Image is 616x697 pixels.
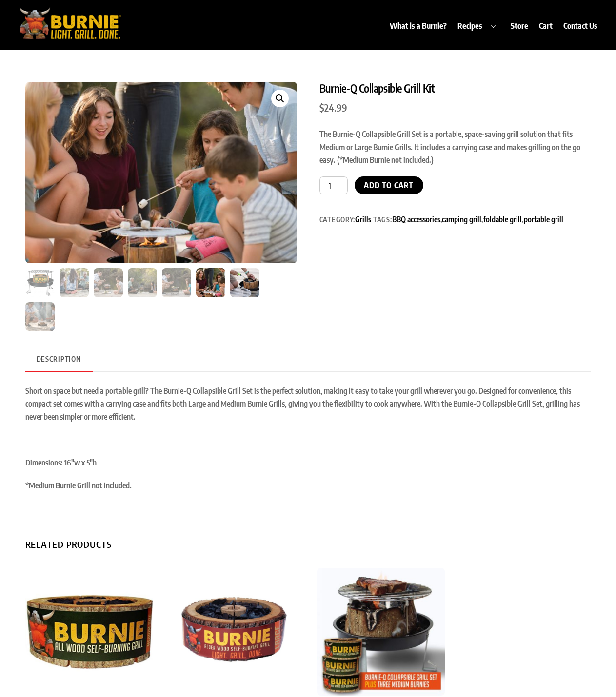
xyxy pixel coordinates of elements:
img: 0073__RF26100-100x100.jpg [128,268,157,297]
img: 0062__RF26006-100x100.jpg [162,268,191,297]
a: portable grill [524,214,563,224]
a: Description [25,347,93,371]
input: Product quantity [319,176,348,194]
h2: Related products [25,531,591,550]
a: BBQ accessories [392,214,440,224]
img: grillpackage-productphoto1__44162.1559226454.1280.1280-370x370 [317,568,445,696]
a: Recipes [453,15,505,37]
img: 95b44d69-18e8-4a63-af66-b07b79a215fb.08be0be786306a407661f4ed77cc2f9b [25,568,153,696]
img: 0039__RF25841 [25,82,297,263]
img: product_lrgx1__69647.1522257602.1280.1280 [171,568,299,696]
a: Contact Us [559,15,602,37]
a: 🔍 [271,90,289,107]
p: Short on space but need a portable grill? The Burnie-Q Collapsible Grill Set is the perfect solut... [25,385,591,423]
a: Store [506,15,533,37]
a: Cart [535,15,557,37]
a: Grills [355,214,371,224]
span: Category: [319,215,371,224]
img: 0081__RF26167-100x100.jpg [60,268,89,297]
img: burniegrill.com-burnie-q-collapsible-grill-400-100x100.png [25,268,55,297]
a: foldable grill [483,214,522,224]
p: The Burnie-Q Collapsible Grill Set is a portable, space-saving grill solution that fits Medium or... [319,128,591,166]
a: Burnie Grill [14,28,126,44]
p: Dimensions: 16″w x 5″h [25,456,591,469]
img: 0036__RF25827-100x100.jpg [230,268,259,297]
img: 0039__RF25841-100x100.jpg [196,268,225,297]
img: 0067__RF26045-100x100.jpg [94,268,123,297]
span: Tags: , , , [373,215,563,224]
bdi: 24.99 [319,101,347,114]
img: 0040__RF25864-100x100.jpg [25,302,55,331]
span: $ [319,101,324,114]
a: What is a Burnie? [385,15,452,37]
button: Add to cart [355,176,423,194]
h1: Burnie-Q Collapsible Grill Kit [319,82,591,95]
a: camping grill [442,214,481,224]
img: burniegrill.com-logo-high-res-2020110_500px [14,5,126,41]
p: *Medium Burnie Grill not included. [25,479,591,492]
